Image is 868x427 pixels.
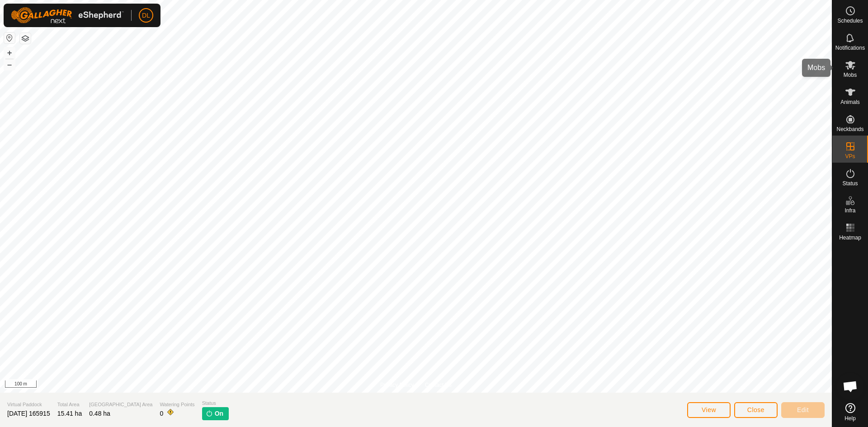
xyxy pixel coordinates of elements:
a: Help [832,399,868,425]
button: Edit [781,402,825,418]
span: 0.48 ha [89,410,110,417]
span: Edit [797,406,809,413]
span: Help [844,416,856,421]
span: Animals [840,99,860,105]
span: DL [142,11,150,20]
button: + [4,47,15,58]
span: Status [202,399,229,407]
span: Watering Points [160,401,194,408]
span: Notifications [835,45,865,51]
span: VPs [845,154,855,159]
button: Map Layers [20,33,31,44]
span: View [702,406,716,413]
img: turn-on [206,410,213,417]
span: [DATE] 165915 [7,410,50,417]
span: Mobs [844,72,857,78]
span: Heatmap [839,235,861,240]
button: View [687,402,731,418]
span: Schedules [837,18,863,23]
span: Neckbands [836,127,863,132]
span: Total Area [57,401,82,408]
span: [GEOGRAPHIC_DATA] Area [89,401,152,408]
a: Privacy Policy [380,381,414,389]
span: 0 [160,410,163,417]
span: Close [747,406,764,413]
span: Virtual Paddock [7,401,50,408]
img: Gallagher Logo [11,7,124,23]
span: Infra [844,208,855,213]
a: Contact Us [425,381,452,389]
button: – [4,59,15,70]
div: Open chat [837,373,864,400]
button: Close [734,402,778,418]
span: On [215,409,223,418]
span: 15.41 ha [57,410,82,417]
span: Status [842,181,858,186]
button: Reset Map [4,33,15,43]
